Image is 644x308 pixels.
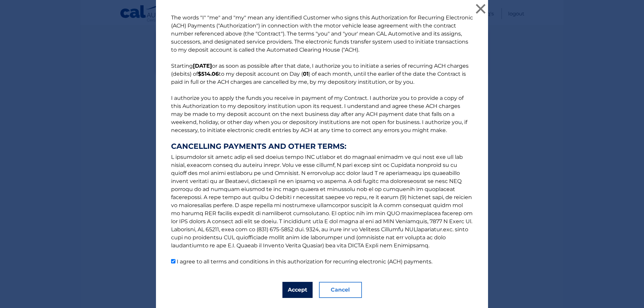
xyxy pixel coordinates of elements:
[164,14,480,266] p: The words "I" "me" and "my" mean any identified Customer who signs this Authorization for Recurri...
[319,282,362,298] button: Cancel
[303,71,309,77] b: 01
[171,142,473,150] strong: CANCELLING PAYMENTS AND OTHER TERMS:
[474,2,487,15] button: ×
[198,71,219,77] b: $514.06
[193,63,212,69] b: [DATE]
[282,282,313,298] button: Accept
[177,258,432,265] label: I agree to all terms and conditions in this authorization for recurring electronic (ACH) payments.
